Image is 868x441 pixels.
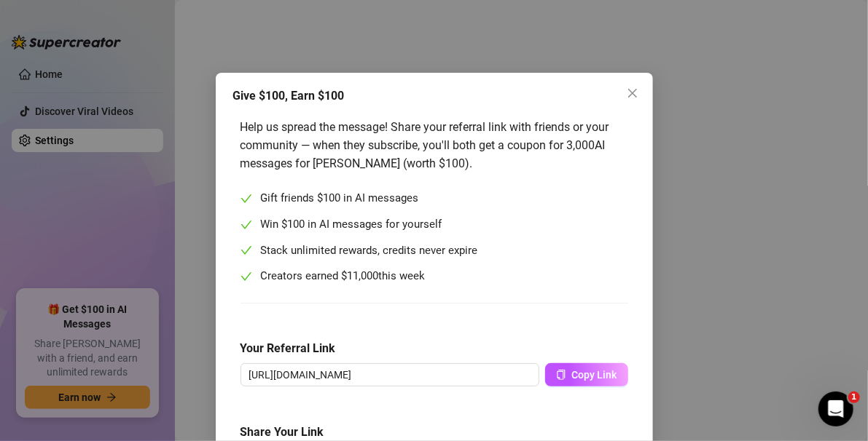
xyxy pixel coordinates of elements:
h5: Your Referral Link [241,340,628,357]
button: Copy Link [545,363,628,386]
span: check [241,271,252,282]
button: Close [621,82,644,105]
h5: Share Your Link [241,424,628,441]
span: Close [621,87,644,99]
iframe: Intercom live chat [818,392,853,426]
span: check [241,245,252,256]
span: check [241,193,252,204]
span: 1 [848,392,860,403]
div: Help us spread the message! Share your referral link with friends or your community — when they s... [241,118,628,172]
span: Gift friends $100 in AI messages [261,190,419,207]
span: Win $100 in AI messages for yourself [261,216,442,234]
span: Copy Link [572,369,617,381]
span: Creators earned $ this week [261,268,426,285]
span: close [627,87,638,99]
span: check [241,219,252,231]
div: Give $100, Earn $100 [233,87,636,105]
span: Stack unlimited rewards, credits never expire [261,242,478,260]
span: copy [556,370,566,380]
